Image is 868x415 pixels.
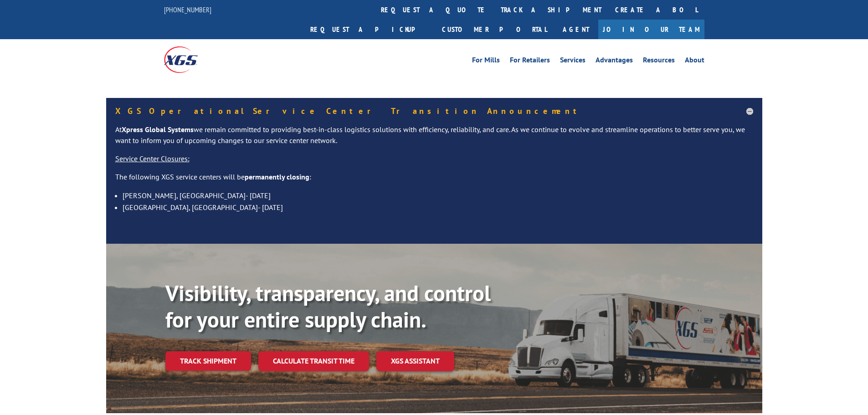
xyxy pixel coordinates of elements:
[165,279,491,333] b: Visibility, transparency, and control for your entire supply chain.
[435,20,554,39] a: Customer Portal
[554,20,598,39] a: Agent
[510,56,550,67] a: For Retailers
[115,124,753,154] p: At we remain committed to providing best-in-class logistics solutions with efficiency, reliabilit...
[122,125,194,134] strong: Xpress Global Systems
[596,56,633,67] a: Advantages
[598,20,704,39] a: Join Our Team
[643,56,675,67] a: Resources
[303,20,435,39] a: Request a pickup
[245,172,309,181] strong: permanently closing
[685,56,704,67] a: About
[115,154,190,163] u: Service Center Closures:
[123,201,753,213] li: [GEOGRAPHIC_DATA], [GEOGRAPHIC_DATA]- [DATE]
[123,190,753,201] li: [PERSON_NAME], [GEOGRAPHIC_DATA]- [DATE]
[115,172,753,190] p: The following XGS service centers will be :
[472,56,500,67] a: For Mills
[376,351,454,371] a: XGS ASSISTANT
[115,107,753,115] h5: XGS Operational Service Center Transition Announcement
[560,56,586,67] a: Services
[258,351,369,371] a: Calculate transit time
[165,351,251,370] a: Track shipment
[164,5,211,14] a: [PHONE_NUMBER]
